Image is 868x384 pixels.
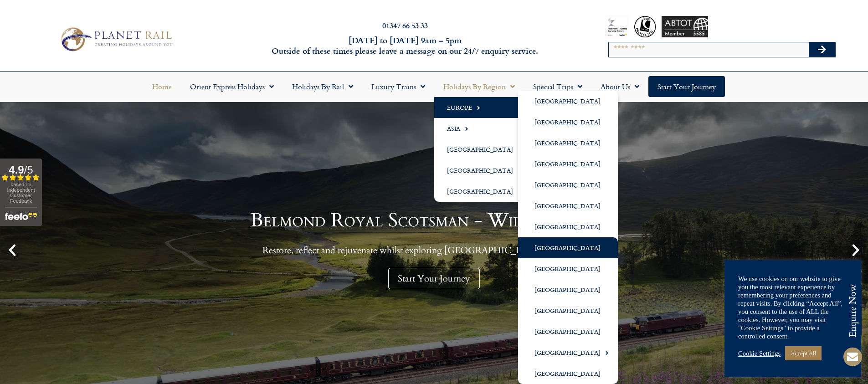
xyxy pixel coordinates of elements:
[518,321,618,342] a: [GEOGRAPHIC_DATA]
[382,20,428,31] a: 01347 66 53 33
[518,258,618,279] a: [GEOGRAPHIC_DATA]
[5,242,20,258] div: Previous slide
[518,363,618,384] a: [GEOGRAPHIC_DATA]
[518,279,618,300] a: [GEOGRAPHIC_DATA]
[524,76,591,97] a: Special Trips
[283,76,362,97] a: Holidays by Rail
[143,76,181,97] a: Home
[181,76,283,97] a: Orient Express Holidays
[518,195,618,216] a: [GEOGRAPHIC_DATA]
[738,349,781,358] a: Cookie Settings
[434,160,530,181] a: [GEOGRAPHIC_DATA]
[518,112,618,133] a: [GEOGRAPHIC_DATA]
[234,35,576,56] h6: [DATE] to [DATE] 9am – 5pm Outside of these times please leave a message on our 24/7 enquiry serv...
[388,268,480,289] a: Start Your Journey
[591,76,648,97] a: About Us
[250,245,618,256] p: Restore, reflect and rejuvenate whilst exploring [GEOGRAPHIC_DATA] by luxury train
[434,118,530,139] a: Asia
[56,25,175,54] img: Planet Rail Train Holidays Logo
[518,216,618,237] a: [GEOGRAPHIC_DATA]
[518,300,618,321] a: [GEOGRAPHIC_DATA]
[5,76,863,97] nav: Menu
[434,181,530,202] a: [GEOGRAPHIC_DATA]
[809,42,835,57] button: Search
[738,275,847,340] div: We use cookies on our website to give you the most relevant experience by remembering your prefer...
[434,76,524,97] a: Holidays by Region
[848,242,863,258] div: Next slide
[518,91,618,384] ul: Europe
[518,174,618,195] a: [GEOGRAPHIC_DATA]
[648,76,725,97] a: Start your Journey
[518,91,618,112] a: [GEOGRAPHIC_DATA]
[434,97,530,118] a: Europe
[518,237,618,258] a: [GEOGRAPHIC_DATA]
[518,133,618,154] a: [GEOGRAPHIC_DATA]
[518,154,618,174] a: [GEOGRAPHIC_DATA]
[785,346,822,360] a: Accept All
[518,342,618,363] a: [GEOGRAPHIC_DATA]
[434,139,530,160] a: [GEOGRAPHIC_DATA]
[250,211,618,230] h1: Belmond Royal Scotsman - Wild Scotland
[362,76,434,97] a: Luxury Trains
